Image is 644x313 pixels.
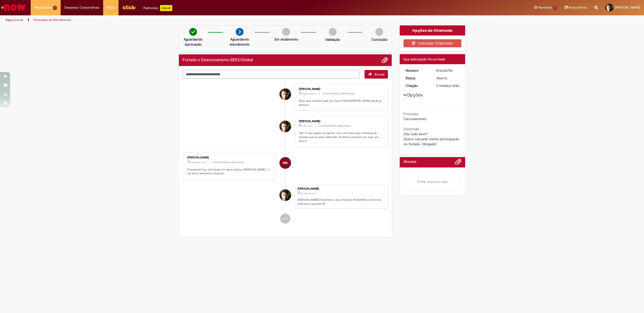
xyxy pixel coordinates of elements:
[402,83,433,88] dt: Criação
[404,132,460,146] span: Olá, tudo bem? Quero cancelar minha participação no fretado. Obrigado!
[298,198,385,206] p: [PERSON_NAME]! Recebemos seu chamado R13230752 e em breve estaremos atuando.
[553,6,557,10] span: 1
[4,15,426,25] ul: Trilhas de página
[303,124,312,127] span: 39m atrás
[404,112,418,116] b: Processo
[404,127,419,131] b: Descrição
[303,92,316,95] time: 28/08/2025 19:08:06
[301,192,316,195] span: 2 mês(es) atrás
[436,76,460,81] div: Aberto
[64,5,99,10] span: Despesas Corporativas
[538,5,552,10] span: Favoritos
[183,70,359,79] textarea: Digite sua mensagem aqui...
[365,70,388,79] button: Enviar
[375,28,383,36] img: img-circle-grey.png
[615,5,640,10] span: [PERSON_NAME]
[404,117,426,121] span: Cancelamento
[319,124,351,128] small: Comentários adicionais
[400,25,465,36] div: Opções do Chamado
[298,187,385,190] div: [PERSON_NAME]
[402,68,433,73] dt: Número
[569,5,587,10] span: Rascunhos
[301,192,316,195] time: 01/07/2025 11:47:31
[325,37,340,42] p: Validação
[375,72,385,77] span: Enviar
[34,18,71,22] a: Formulário de Atendimento
[34,5,52,10] span: Requisições
[436,83,459,88] span: 2 mês(es) atrás
[299,120,383,123] div: [PERSON_NAME]
[436,68,460,73] div: R13230752
[381,57,388,63] button: Adicionar anexos
[436,83,460,88] div: 01/07/2025 11:47:31
[227,37,252,47] p: Aguardando atendimento
[299,131,383,143] p: Olá! O meu salário de agosto veio com mais uma cobrança de fretado sem eu estar utilizando. Podem...
[404,171,462,192] em: Soltar arquivos aqui
[299,88,383,91] div: [PERSON_NAME]
[404,39,462,47] button: Cancelar Chamado
[371,37,387,42] p: Concluído
[183,79,388,229] ul: Histórico de tíquete
[436,83,459,88] time: 01/07/2025 11:47:31
[191,161,206,164] span: 2 mês(es) atrás
[187,168,271,176] p: Prezado(a), Sua solicitação foi aprovada por [PERSON_NAME] , e em breve estaremos atuando.
[455,158,461,167] button: Adicionar anexos
[181,37,205,47] p: Aguardando Aprovação
[213,160,245,164] small: Comentários adicionais
[565,5,587,10] a: Rascunhos
[122,4,136,11] img: click_logo_yellow_360x200.png
[283,157,288,169] span: MA
[279,157,291,169] div: Michael Almeida
[107,5,115,10] span: More
[279,189,291,201] div: Alex Da Silva
[279,121,291,132] div: Alex Da Silva
[303,92,316,95] span: Agora mesmo
[183,185,388,209] li: Alex Fernando da Silva
[53,6,57,10] span: 1
[1,3,26,13] img: ServiceNow
[183,58,253,62] h2: Fretado e Estacionamento BEES/Global Histórico de tíquete
[303,124,312,127] time: 28/08/2025 18:29:26
[160,5,172,11] p: +GenAi
[323,91,355,96] small: Comentários adicionais
[404,160,416,164] h2: Anexos
[282,28,290,36] img: img-circle-grey.png
[189,28,197,36] img: check-circle-green.png
[404,57,445,61] span: Sua solicitação foi enviada
[299,99,383,107] p: Peço uma atenção aqui, por favor! [GEOGRAPHIC_DATA] desde já, abraços
[279,88,291,100] div: Alex Da Silva
[236,28,244,36] img: arrow-next.png
[329,28,337,36] img: img-circle-grey.png
[143,5,172,11] div: Padroniza
[187,156,271,159] div: [PERSON_NAME]
[274,37,298,42] p: Em andamento
[402,76,433,81] dt: Status
[6,18,23,22] a: Página inicial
